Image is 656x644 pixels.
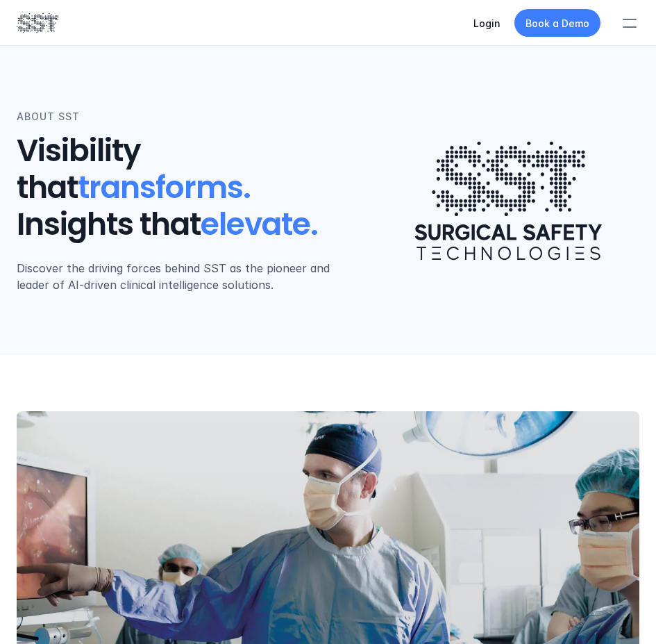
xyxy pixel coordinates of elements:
[17,260,350,293] p: Discover the driving forces behind SST as the pioneer and leader of AI-driven clinical intelligen...
[396,122,621,280] img: Surgical Safety Technologies logo
[473,17,501,29] a: Login
[514,9,600,37] a: Book a Demo
[201,203,318,245] span: elevate.
[78,166,251,208] span: transforms.
[17,11,58,35] img: SST logo
[17,109,80,124] p: ABOUT SST
[17,203,201,245] span: Insights that
[17,129,147,208] span: Visibility that
[525,16,589,31] p: Book a Demo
